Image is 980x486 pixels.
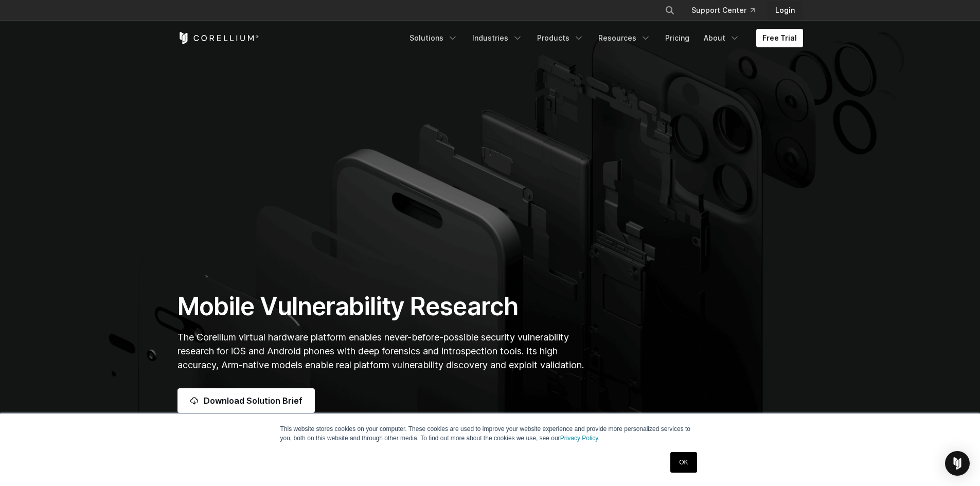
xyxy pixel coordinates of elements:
[698,29,746,47] a: About
[204,394,302,407] span: Download Solution Brief
[560,435,600,442] a: Privacy Policy.
[592,29,657,47] a: Resources
[177,291,587,322] h1: Mobile Vulnerability Research
[531,29,590,47] a: Products
[466,29,529,47] a: Industries
[652,1,803,20] div: Navigation Menu
[403,29,464,47] a: Solutions
[767,1,803,20] a: Login
[177,388,315,413] a: Download Solution Brief
[756,29,803,47] a: Free Trial
[670,452,697,473] a: OK
[661,1,679,20] button: Search
[945,451,970,476] div: Open Intercom Messenger
[177,332,584,370] span: The Corellium virtual hardware platform enables never-before-possible security vulnerability rese...
[683,1,763,20] a: Support Center
[403,29,803,47] div: Navigation Menu
[659,29,696,47] a: Pricing
[280,424,700,443] p: This website stores cookies on your computer. These cookies are used to improve your website expe...
[177,32,259,44] a: Corellium Home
